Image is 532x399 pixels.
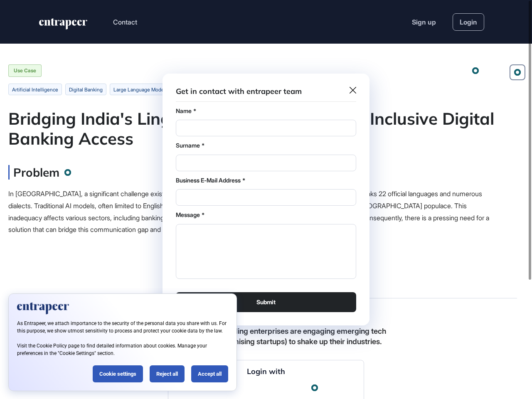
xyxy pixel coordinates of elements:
[176,141,200,150] label: Surname
[176,87,302,96] h3: Get in contact with entrapeer team
[176,176,241,185] label: Business E-Mail Address
[176,292,356,312] button: Submit
[176,211,200,219] label: Message
[176,107,192,115] label: Name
